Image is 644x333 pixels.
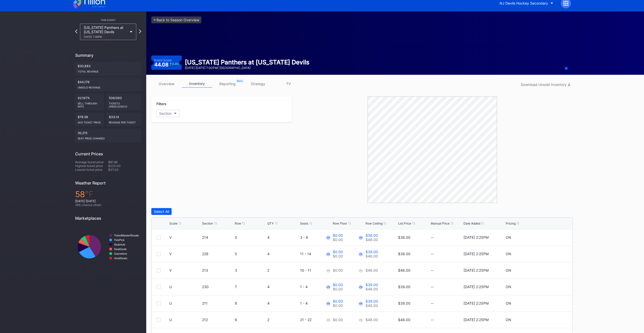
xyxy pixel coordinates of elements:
div: 2 [267,318,299,322]
button: Download Unsold Inventory [518,81,573,88]
button: Section [156,110,179,117]
div: 7 [235,285,266,289]
div: Tickets Unsold/Sold [109,100,139,108]
div: NJ Devils Hockey Secondary [500,1,548,5]
div: $38.00 [398,252,410,256]
div: $0.00 [333,303,343,308]
div: Row [235,221,241,225]
a: TV [273,80,304,88]
div: Avg ticket price [78,119,102,124]
div: -- [431,268,462,272]
div: V [169,268,172,272]
div: $0.00 [333,233,343,237]
div: $46.00 [398,268,410,272]
div: 16 % chance of rain [75,203,141,207]
div: [DATE] 2:25PM [463,301,488,305]
a: <-Back to Season Overview [151,16,201,23]
div: 10 - 11 [300,268,332,272]
div: -- [431,252,462,256]
div: Marketplaces [75,216,141,221]
div: List Price [398,221,411,225]
text: TickPick [114,238,125,242]
div: $39.00 [365,299,378,303]
text: StubHub [114,243,125,246]
div: $44,178 [75,78,141,91]
div: $0.00 [333,250,343,254]
div: $30,883 [75,62,141,76]
button: Select All [151,208,172,215]
div: 228 [202,252,234,256]
div: [DATE] 2:25PM [463,235,488,239]
div: $0.00 [333,318,343,322]
div: Weather Report [75,180,141,186]
div: 4 [267,301,299,305]
div: 5 [235,252,266,256]
div: ON [505,285,511,289]
div: Revenue per ticket [109,119,139,124]
div: Manual Price [431,221,450,225]
div: $46.00 [365,268,378,272]
div: ON [505,301,511,305]
div: V [169,235,172,239]
div: $33.14 [106,113,141,126]
div: Sell Through Rate [78,100,102,108]
div: ON [505,268,511,272]
div: This Event [75,18,141,22]
svg: Chart title [75,225,141,269]
div: $0.00 [333,254,343,258]
div: ON [505,235,511,239]
div: $38.00 [365,233,378,237]
div: 4 [267,285,299,289]
div: 20,215 [75,128,141,142]
div: ON [505,318,511,322]
div: 211 [202,301,234,305]
div: 6 [235,318,266,322]
div: 1 - 4 [300,285,332,289]
div: [DATE] 2:25PM [463,318,488,322]
div: 9.4 % [172,63,179,65]
div: 539/393 [106,94,141,110]
div: Section [202,221,213,225]
div: $0.00 [333,237,343,242]
div: Row Floor [333,221,347,225]
div: Select All [154,209,169,214]
div: [US_STATE] Panthers at [US_STATE] Devils [185,59,309,66]
div: 1 - 4 [300,301,332,305]
div: $48.00 [365,287,378,291]
div: -- [431,235,462,239]
div: 4 [267,235,299,239]
div: [DATE] [DATE] [75,199,141,203]
div: $48.00 [365,318,378,322]
text: Gametime [114,252,127,255]
div: Average ticket price [75,160,108,164]
text: SeatGeek [114,248,127,251]
div: [DATE] 2:25PM [463,285,488,289]
div: Date Added [463,221,480,225]
div: 5 [235,235,266,239]
div: 21 - 22 [300,318,332,322]
div: Scale [169,221,177,225]
div: QTY [267,221,274,225]
div: $0.00 [333,287,343,291]
div: V [169,252,172,256]
div: 8 [235,301,266,305]
div: $223.00 [108,164,141,168]
div: [DATE] 2:25PM [463,268,488,272]
div: Pricing [505,221,515,225]
div: $38.00 [398,235,410,239]
div: 11 - 14 [300,252,332,256]
div: 42.167% [75,94,104,110]
a: reporting [212,80,243,88]
div: $0.00 [333,283,343,287]
text: TicketMasterResale [114,234,139,237]
div: Filters [156,102,287,106]
div: -- [431,301,462,305]
div: $48.00 [365,303,378,308]
a: strategy [243,80,273,88]
div: [DATE] [DATE] 7:00PM | [GEOGRAPHIC_DATA] [185,66,309,70]
a: inventory [182,80,212,88]
div: $0.00 [333,268,343,272]
div: Seats [300,221,308,225]
div: U [169,285,172,289]
div: $38.00 [365,250,378,254]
